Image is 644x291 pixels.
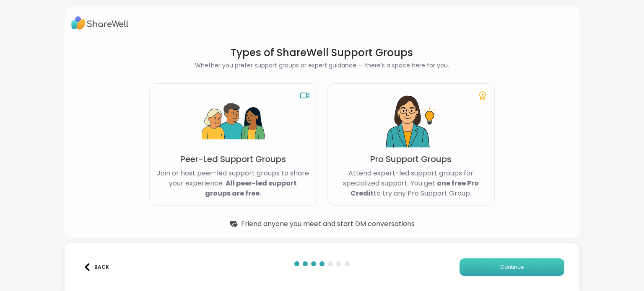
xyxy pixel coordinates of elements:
button: Back [80,258,113,276]
div: Back [83,263,109,271]
h1: Types of ShareWell Support Groups [149,46,495,59]
h2: Whether you prefer support groups or expert guidance — there’s a space here for you. [149,61,495,70]
p: Attend expert-led support groups for specialized support. You get to try any Pro Support Group. [334,168,488,198]
p: Pro Support Groups [370,153,452,165]
img: Pro Support Groups [379,90,442,153]
span: Friend anyone you meet and start DM conversations [241,219,415,229]
p: Peer-Led Support Groups [180,153,286,165]
img: Peer-Led Support Groups [202,90,265,153]
b: one free Pro Credit [351,178,479,198]
button: Continue [460,258,564,276]
p: Join or host peer-led support groups to share your experience. [156,168,310,198]
b: All peer-led support groups are free. [205,178,297,198]
img: ShareWell Logo [71,13,129,33]
span: Continue [500,263,524,271]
